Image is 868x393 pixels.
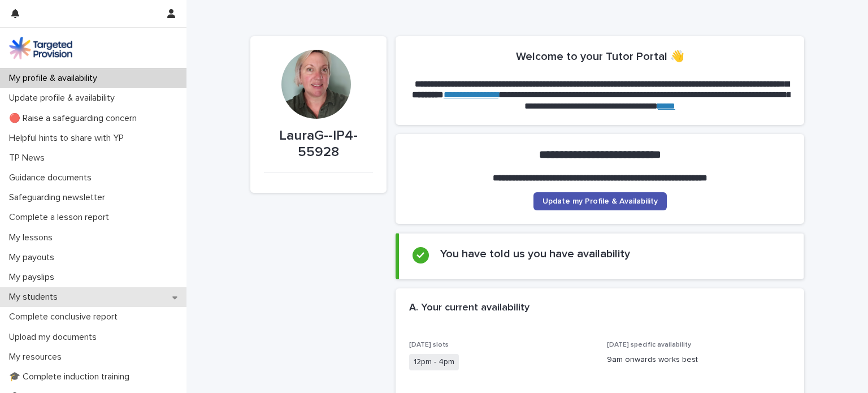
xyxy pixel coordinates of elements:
p: Update profile & availability [5,93,124,103]
p: My students [5,292,67,303]
span: Update my Profile & Availability [542,197,658,205]
p: My payslips [5,272,63,283]
span: [DATE] specific availability [607,342,691,348]
p: Guidance documents [5,172,101,183]
p: LauraG--IP4-55928 [264,128,373,161]
p: My payouts [5,252,63,263]
p: 🔴 Raise a safeguarding concern [5,113,146,124]
a: Update my Profile & Availability [533,192,667,210]
p: My profile & availability [5,73,106,84]
p: 9am onwards works best [607,354,791,366]
h2: You have told us you have availability [440,247,630,261]
p: TP News [5,153,54,163]
p: Helpful hints to share with YP [5,133,133,144]
span: 12pm - 4pm [409,354,459,370]
p: My lessons [5,232,62,243]
p: 🎓 Complete induction training [5,372,138,382]
p: My resources [5,352,71,362]
img: M5nRWzHhSzIhMunXDL62 [9,37,72,59]
p: Complete conclusive report [5,312,127,322]
h2: Welcome to your Tutor Portal 👋 [516,50,684,63]
p: Complete a lesson report [5,212,118,223]
h2: A. Your current availability [409,302,530,314]
span: [DATE] slots [409,342,449,348]
p: Safeguarding newsletter [5,192,114,203]
p: Upload my documents [5,332,106,343]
